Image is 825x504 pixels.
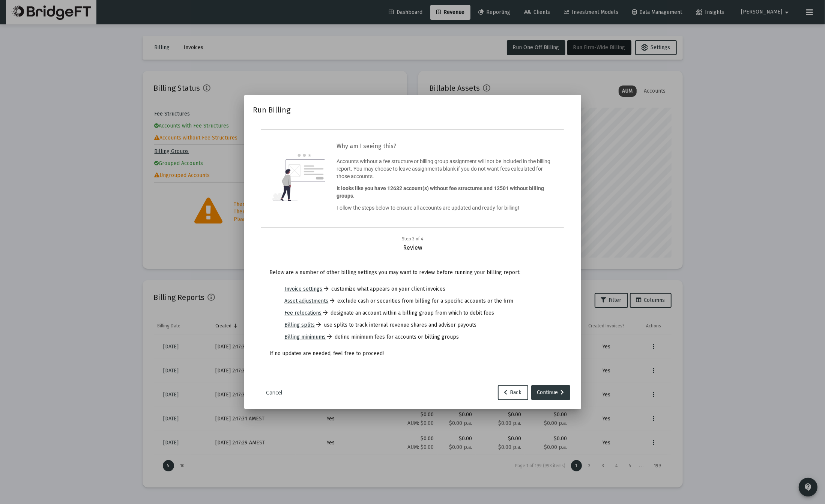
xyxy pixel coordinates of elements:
a: Fee relocations [285,309,322,317]
button: Continue [531,385,570,400]
div: Step 3 of 4 [402,235,423,243]
div: Review [262,235,563,252]
a: Invoice settings [285,285,323,293]
li: define minimum fees for accounts or billing groups [285,333,541,341]
a: Billing minimums [285,333,326,341]
img: question [272,154,325,201]
div: Continue [537,385,564,400]
li: use splits to track internal revenue shares and advisor payouts [285,321,541,329]
p: Below are a number of other billing settings you may want to review before running your billing r... [270,269,556,276]
p: If no updates are needed, feel free to proceed! [270,350,556,357]
a: Billing splits [285,321,315,329]
p: It looks like you have 12632 account(s) without fee structures and 12501 without billing groups. [337,184,553,199]
li: customize what appears on your client invoices [285,285,541,293]
li: designate an account within a billing group from which to debit fees [285,309,541,317]
p: Follow the steps below to ensure all accounts are updated and ready for billing! [337,204,553,211]
li: exclude cash or securities from billing for a specific accounts or the firm [285,297,541,305]
a: Cancel [255,389,293,396]
button: Back [498,385,528,400]
a: Asset adjustments [285,297,329,305]
h2: Run Billing [253,104,291,116]
h3: Why am I seeing this? [337,141,553,151]
p: Accounts without a fee structure or billing group assignment will not be included in the billing ... [337,157,553,180]
span: Back [504,389,522,396]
